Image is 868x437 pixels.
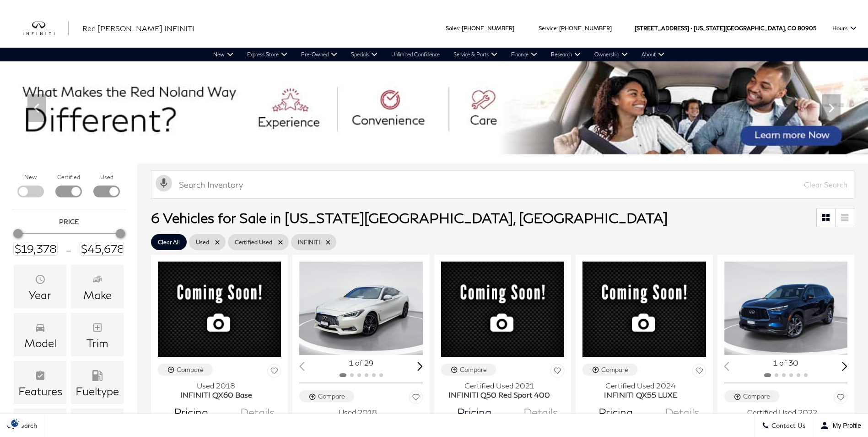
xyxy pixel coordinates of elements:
[267,364,281,380] button: Save Vehicle
[724,359,847,367] div: 1 of 30
[507,399,574,421] button: details tab
[82,23,194,34] a: Red [PERSON_NAME] INFINITI
[14,313,66,356] div: ModelModel
[151,209,668,226] span: 6 Vehicles for Sale in [US_STATE][GEOGRAPHIC_DATA], [GEOGRAPHIC_DATA]
[35,272,46,289] span: Year
[156,175,172,191] svg: Click to toggle on voice search
[116,229,125,238] div: Maximum Price
[158,399,224,421] button: pricing tab
[384,48,447,61] a: Unlimited Confidence
[294,48,344,61] a: Pre-Owned
[196,236,209,248] span: Used
[83,289,112,301] div: Make
[158,381,281,399] a: Used 2018INFINITI QX60 Base
[459,25,460,32] span: :
[298,236,320,248] span: INFINITI
[158,390,274,399] span: INFINITI QX60 Base
[177,366,204,374] div: Compare
[462,25,514,32] a: [PHONE_NUMBER]
[822,94,841,122] div: Next
[23,21,69,36] a: infiniti
[588,48,635,61] a: Ownership
[441,381,564,399] a: Certified Used 2021INFINITI Q50 Red Sport 400
[441,262,564,357] img: 2021 INFINITI Q50 Red Sport 400
[635,48,671,61] a: About
[460,366,487,374] div: Compare
[75,385,119,397] div: Fueltype
[158,236,180,248] span: Clear All
[694,9,786,48] span: [US_STATE][GEOGRAPHIC_DATA],
[206,48,240,61] a: New
[24,173,37,182] label: New
[769,422,806,430] span: Contact Us
[224,399,291,421] button: details tab
[151,170,854,199] input: Search Inventory
[692,364,706,380] button: Save Vehicle
[635,25,816,32] a: [STREET_ADDRESS] • [US_STATE][GEOGRAPHIC_DATA], CO 80905
[16,218,121,226] h5: Price
[35,320,46,337] span: Model
[318,392,345,400] div: Compare
[582,399,649,421] button: pricing tab
[842,362,847,371] div: Next slide
[13,229,22,238] div: Minimum Price
[787,9,796,48] span: CO
[423,137,432,147] span: Go to slide 2
[71,313,124,356] div: TrimTrim
[5,418,26,428] section: Click to Open Cookie Consent Modal
[582,390,699,399] span: INFINITI QX55 LUXE
[410,137,420,147] span: Go to slide 1
[601,366,628,374] div: Compare
[441,399,507,421] button: pricing tab
[235,236,272,248] span: Certified Used
[539,25,556,32] span: Service
[441,390,557,399] span: INFINITI Q50 Red Sport 400
[447,48,504,61] a: Service & Parts
[82,24,194,33] span: Red [PERSON_NAME] INFINITI
[100,173,113,182] label: Used
[158,364,213,376] button: Compare Vehicle
[724,408,847,426] a: Certified Used 2022INFINITI QX60 LUXE
[582,364,637,376] button: Compare Vehicle
[582,381,706,399] a: Certified Used 2024INFINITI QX55 LUXE
[29,289,51,301] div: Year
[449,137,458,147] span: Go to slide 4
[813,414,868,437] button: Open user profile menu
[35,368,46,385] span: Features
[446,25,459,32] span: Sales
[829,422,861,429] span: My Profile
[550,364,564,380] button: Save Vehicle
[582,381,699,390] span: Certified Used 2024
[14,422,37,430] span: Search
[344,48,384,61] a: Specials
[544,48,588,61] a: Research
[504,48,544,61] a: Finance
[11,173,126,208] div: Filter by Vehicle Type
[18,385,62,397] div: Features
[14,265,66,308] div: YearYear
[724,262,849,355] img: 2022 INFINITI QX60 LUXE 1
[80,242,124,256] input: Maximum
[57,173,80,182] label: Certified
[556,25,558,32] span: :
[92,368,103,385] span: Fueltype
[743,392,770,400] div: Compare
[299,359,422,367] div: 1 of 29
[71,361,124,404] div: FueltypeFueltype
[299,408,415,417] span: Used 2018
[92,320,103,337] span: Trim
[158,262,281,357] img: 2018 INFINITI QX60 Base
[724,262,849,355] div: 1 / 2
[299,262,424,355] div: 1 / 2
[299,408,422,426] a: Used 2018INFINITI Q60 3.0t SPORT
[27,94,46,122] div: Previous
[71,265,124,308] div: MakeMake
[24,337,56,349] div: Model
[798,9,816,48] span: 80905
[299,390,354,402] button: Compare Vehicle
[23,21,69,36] img: INFINITI
[649,399,715,421] button: details tab
[724,408,841,417] span: Certified Used 2022
[206,48,671,61] nav: Main Navigation
[13,226,124,256] div: Price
